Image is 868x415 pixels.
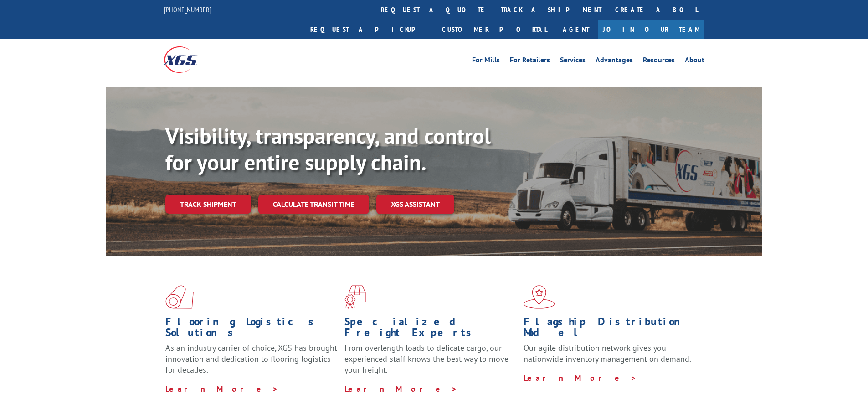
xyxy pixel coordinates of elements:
a: Customer Portal [435,20,554,39]
a: Services [560,56,586,67]
a: Request a pickup [303,20,435,39]
a: [PHONE_NUMBER] [164,5,211,14]
span: As an industry carrier of choice, XGS has brought innovation and dedication to flooring logistics... [165,343,337,375]
a: Agent [554,20,598,39]
a: Track shipment [165,195,251,214]
p: From overlength loads to delicate cargo, our experienced staff knows the best way to move your fr... [344,343,517,383]
h1: Flagship Distribution Model [524,316,696,343]
a: Learn More > [524,373,637,383]
a: Learn More > [344,384,458,394]
a: Resources [643,56,675,67]
img: xgs-icon-flagship-distribution-model-red [524,285,555,309]
img: xgs-icon-total-supply-chain-intelligence-red [165,285,194,309]
a: Join Our Team [598,20,704,39]
h1: Flooring Logistics Solutions [165,316,338,343]
a: XGS ASSISTANT [376,195,454,214]
span: Our agile distribution network gives you nationwide inventory management on demand. [524,343,691,364]
a: Calculate transit time [258,195,369,214]
a: For Mills [472,56,500,67]
a: Learn More > [165,384,279,394]
img: xgs-icon-focused-on-flooring-red [344,285,366,309]
b: Visibility, transparency, and control for your entire supply chain. [165,122,491,176]
a: For Retailers [510,56,550,67]
a: About [685,56,704,67]
h1: Specialized Freight Experts [344,316,517,343]
a: Advantages [596,56,633,67]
